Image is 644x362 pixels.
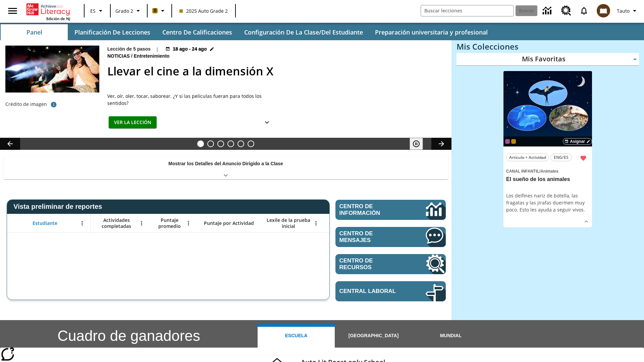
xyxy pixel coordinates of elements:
button: Ver la lección [109,116,157,129]
span: Vista preliminar de reportes [13,203,105,210]
button: Preparación universitaria y profesional [370,24,493,40]
button: Centro de calificaciones [157,24,237,40]
button: Artículo + Actividad [506,154,549,161]
span: Noticias [107,53,131,60]
div: Ver, oír, oler, tocar, saborear. ¿Y si las películas fueran para todos los sentidos? [107,93,275,107]
div: Pausar [410,138,430,150]
span: Actividades completadas [94,217,139,229]
div: lesson details [503,71,592,228]
span: Central laboral [339,288,406,295]
span: Tema: Canal Infantil/Animales [506,167,589,175]
img: avatar image [597,4,610,17]
button: Asignar Elegir fechas [563,138,592,145]
span: Artículo + Actividad [509,154,546,161]
button: Diapositiva 3 Modas que pasaron de moda [217,140,224,147]
span: Grado 2 [115,7,133,14]
span: Animales [540,169,558,174]
button: Mundial [412,324,489,348]
span: Puntaje por Actividad [204,220,254,226]
a: Centro de recursos, Se abrirá en una pestaña nueva. [557,2,575,20]
span: Estudiante [33,220,57,226]
button: Boost El color de la clase es anaranjado claro. Cambiar el color de la clase. [150,5,169,17]
img: El panel situado frente a los asientos rocía con agua nebulizada al feliz público en un cine equi... [5,46,99,93]
button: Remover de Favoritas [577,152,589,164]
button: Pausar [410,138,423,150]
span: Centro de información [339,203,403,217]
div: OL 2025 Auto Grade 3 [505,139,510,144]
button: Diapositiva 1 Llevar el cine a la dimensión X [197,140,204,147]
button: Crédito de foto: The Asahi Shimbun vía Getty Images [47,99,60,111]
a: Centro de mensajes [335,227,446,247]
span: 18 ago - 24 ago [173,46,207,53]
div: Mis Favoritas [457,53,639,66]
button: Abrir el menú lateral [3,1,22,21]
span: Tauto [617,7,630,14]
button: Carrusel de lecciones, seguir [431,138,451,150]
button: Escuela [258,324,335,348]
button: Abrir menú [137,218,147,228]
button: Abrir menú [311,218,321,228]
span: | [156,46,159,53]
button: Diapositiva 5 ¿Cuál es la gran idea? [237,140,244,147]
p: Mostrar los Detalles del Anuncio Dirigido a la Clase [168,160,283,167]
button: Diapositiva 2 ¿Lo quieres con papas fritas? [207,140,214,147]
span: ENG/ES [554,154,569,161]
a: Centro de información [335,200,446,220]
button: 18 ago - 24 ago Elegir fechas [164,46,215,53]
a: Notificaciones [575,2,593,19]
a: Centro de recursos, Se abrirá en una pestaña nueva. [335,254,446,274]
h3: Mis Colecciones [457,42,639,51]
a: Centro de información [539,2,557,20]
button: Lenguaje: ES, Selecciona un idioma [87,5,108,17]
button: Panel [1,24,68,40]
span: 2025 Auto Grade 2 [179,7,228,14]
h3: El sueño de los animales [506,176,589,183]
span: / [131,53,132,59]
button: Ver más [581,217,591,227]
span: ES [90,7,96,14]
div: New 2025 class [511,139,516,144]
p: Crédito de imagen [5,101,47,108]
span: Puntaje promedio [153,217,185,229]
button: Perfil/Configuración [614,5,641,17]
button: [GEOGRAPHIC_DATA] [335,324,412,348]
span: Centro de mensajes [339,230,406,244]
input: Buscar campo [421,5,514,16]
div: Portada [26,2,70,21]
span: B [154,6,157,15]
a: Portada [26,3,70,16]
div: Los delfines nariz de botella, las fragatas y las jirafas duermen muy poco. Esto les ayuda a segu... [506,192,589,213]
span: Canal Infantil [506,169,539,174]
button: Abrir menú [183,218,194,228]
button: Planificación de lecciones [69,24,156,40]
button: Diapositiva 4 ¿Los autos del futuro? [227,140,234,147]
span: Asignar [570,138,585,144]
p: Lección de 5 pasos [107,46,151,53]
button: Diapositiva 6 Una idea, mucho trabajo [248,140,254,147]
button: Escoja un nuevo avatar [593,2,614,19]
span: Centro de recursos [339,257,406,271]
button: Configuración de la clase/del estudiante [239,24,368,40]
button: Ver más [260,116,274,129]
h2: Llevar el cine a la dimensión X [107,63,443,80]
button: ENG/ES [550,154,572,161]
span: Lexile de la prueba inicial [264,217,313,229]
span: / [539,169,540,174]
span: Edición de NJ [46,16,70,21]
div: Mostrar los Detalles del Anuncio Dirigido a la Clase [3,156,448,179]
a: Central laboral [335,281,446,301]
span: Entretenimiento [134,53,171,60]
button: Abrir menú [77,218,87,228]
button: Grado: Grado 2, Elige un grado [113,5,145,17]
